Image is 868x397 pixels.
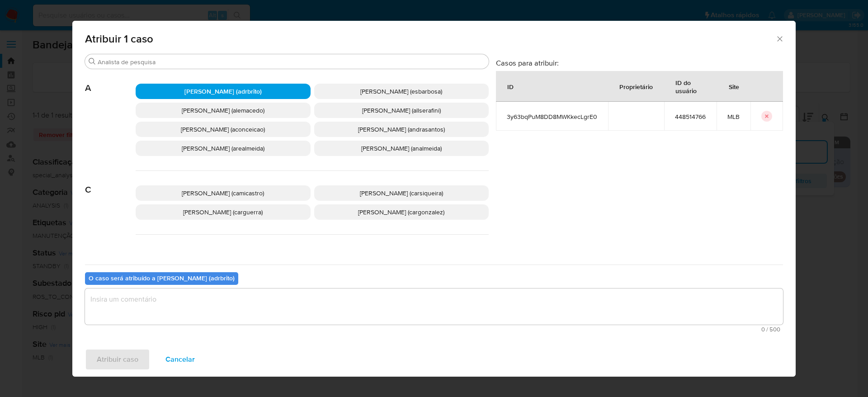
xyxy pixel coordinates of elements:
[136,122,311,137] div: [PERSON_NAME] (aconceicao)
[154,349,207,370] button: Cancelar
[98,58,485,66] input: Analista de pesquisa
[362,106,441,115] span: [PERSON_NAME] (allserafini)
[85,33,775,44] span: Atribuir 1 caso
[165,350,195,369] span: Cancelar
[314,141,489,156] div: [PERSON_NAME] (analmeida)
[775,34,783,43] button: Fechar a janela
[358,125,445,134] span: [PERSON_NAME] (andrasantos)
[727,113,740,121] span: MLB
[761,111,772,122] button: icon-button
[72,21,796,377] div: assign-modal
[718,76,750,97] div: Site
[89,274,235,283] b: O caso será atribuído a [PERSON_NAME] (adrbrito)
[361,144,442,153] span: [PERSON_NAME] (analmeida)
[360,87,442,96] span: [PERSON_NAME] (esbarbosa)
[314,103,489,118] div: [PERSON_NAME] (allserafini)
[358,208,444,217] span: [PERSON_NAME] (cargonzalez)
[85,235,136,259] span: D
[182,144,264,153] span: [PERSON_NAME] (arealmeida)
[665,71,716,101] div: ID do usuário
[136,141,311,156] div: [PERSON_NAME] (arealmeida)
[507,113,597,121] span: 3y63bqPuM8DD8MWKkecLgrE0
[136,103,311,118] div: [PERSON_NAME] (alemacedo)
[136,204,311,220] div: [PERSON_NAME] (carguerra)
[184,87,262,96] span: [PERSON_NAME] (adrbrito)
[314,204,489,220] div: [PERSON_NAME] (cargonzalez)
[182,189,264,198] span: [PERSON_NAME] (camicastro)
[183,208,263,217] span: [PERSON_NAME] (carguerra)
[85,69,136,94] span: A
[314,185,489,201] div: [PERSON_NAME] (carsiqueira)
[496,58,783,67] h3: Casos para atribuir:
[88,326,780,332] span: Máximo de 500 caracteres
[360,189,443,198] span: [PERSON_NAME] (carsiqueira)
[89,58,96,65] button: Procurar
[182,106,264,115] span: [PERSON_NAME] (alemacedo)
[314,122,489,137] div: [PERSON_NAME] (andrasantos)
[181,125,265,134] span: [PERSON_NAME] (aconceicao)
[609,76,664,97] div: Proprietário
[675,113,706,121] span: 448514766
[496,76,524,97] div: ID
[136,185,311,201] div: [PERSON_NAME] (camicastro)
[314,84,489,99] div: [PERSON_NAME] (esbarbosa)
[85,171,136,195] span: C
[136,84,311,99] div: [PERSON_NAME] (adrbrito)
